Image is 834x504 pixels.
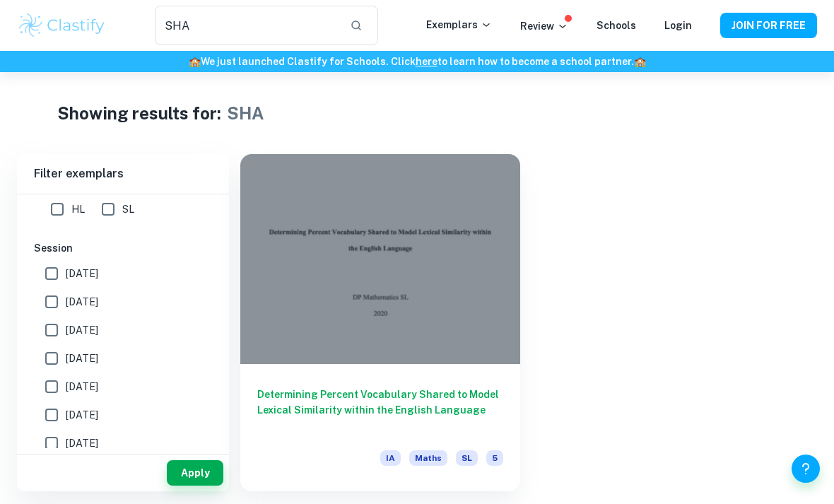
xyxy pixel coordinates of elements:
a: here [416,56,437,67]
span: SL [456,450,478,466]
p: Review [520,18,568,34]
h1: Showing results for: [57,100,221,126]
span: [DATE] [66,435,98,451]
a: Schools [597,20,636,31]
span: [DATE] [66,407,98,423]
span: 🏫 [189,56,201,67]
span: [DATE] [66,351,98,366]
a: Login [664,20,692,31]
h6: Session [34,240,212,256]
span: [DATE] [66,266,98,281]
button: JOIN FOR FREE [720,13,817,38]
span: IA [380,450,401,466]
h6: Determining Percent Vocabulary Shared to Model Lexical Similarity within the English Language [257,387,503,433]
input: Search for any exemplars... [155,6,339,45]
span: 5 [486,450,503,466]
span: HL [71,201,85,217]
button: Help and Feedback [792,455,820,483]
a: Determining Percent Vocabulary Shared to Model Lexical Similarity within the English LanguageIAMa... [240,154,520,491]
h6: We just launched Clastify for Schools. Click to learn how to become a school partner. [3,54,831,69]
p: Exemplars [426,17,492,33]
h1: SHA [227,100,264,126]
h6: Filter exemplars [17,154,229,194]
span: [DATE] [66,294,98,310]
span: [DATE] [66,322,98,338]
span: 🏫 [634,56,646,67]
span: SL [122,201,134,217]
span: Maths [409,450,447,466]
img: Clastify logo [17,11,107,40]
button: Apply [167,460,223,486]
span: [DATE] [66,379,98,394]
